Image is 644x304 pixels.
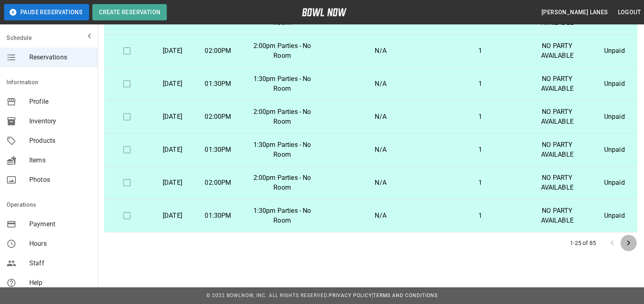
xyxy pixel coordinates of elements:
[330,112,431,122] p: N/A
[530,107,585,127] p: NO PARTY AVAILABLE
[444,112,517,122] p: 1
[373,293,438,298] a: Terms and Conditions
[530,173,585,192] p: NO PARTY AVAILABLE
[156,112,189,122] p: [DATE]
[156,211,189,221] p: [DATE]
[570,239,596,247] p: 1-25 of 85
[29,116,91,126] span: Inventory
[530,140,585,160] p: NO PARTY AVAILABLE
[29,278,91,288] span: Help
[29,136,91,146] span: Products
[247,74,317,94] p: 1:30pm Parties - No Room
[247,173,317,192] p: 2:00pm Parties - No Room
[330,46,431,56] p: N/A
[4,4,89,20] button: Pause Reservations
[329,293,372,298] a: Privacy Policy
[530,74,585,94] p: NO PARTY AVAILABLE
[598,46,631,56] p: Unpaid
[530,41,585,61] p: NO PARTY AVAILABLE
[444,178,517,188] p: 1
[202,211,234,221] p: 01:30PM
[598,145,631,155] p: Unpaid
[538,5,611,20] button: [PERSON_NAME] Lanes
[29,258,91,268] span: Staff
[29,219,91,229] span: Payment
[330,211,431,221] p: N/A
[202,145,234,155] p: 01:30PM
[330,178,431,188] p: N/A
[444,145,517,155] p: 1
[247,206,317,225] p: 1:30pm Parties - No Room
[247,140,317,160] p: 1:30pm Parties - No Room
[92,4,167,20] button: Create Reservation
[444,46,517,56] p: 1
[202,46,234,56] p: 02:00PM
[156,79,189,89] p: [DATE]
[615,5,644,20] button: Logout
[620,235,637,251] button: Go to next page
[29,155,91,165] span: Items
[29,52,91,62] span: Reservations
[202,112,234,122] p: 02:00PM
[247,107,317,127] p: 2:00pm Parties - No Room
[202,178,234,188] p: 02:00PM
[330,145,431,155] p: N/A
[206,293,329,298] span: © 2022 BowlNow, Inc. All Rights Reserved.
[530,206,585,225] p: NO PARTY AVAILABLE
[202,79,234,89] p: 01:30PM
[598,178,631,188] p: Unpaid
[444,79,517,89] p: 1
[444,211,517,221] p: 1
[156,145,189,155] p: [DATE]
[247,41,317,61] p: 2:00pm Parties - No Room
[29,175,91,185] span: Photos
[598,79,631,89] p: Unpaid
[156,178,189,188] p: [DATE]
[330,79,431,89] p: N/A
[156,46,189,56] p: [DATE]
[29,239,91,249] span: Hours
[29,97,91,107] span: Profile
[302,8,347,16] img: logo
[598,112,631,122] p: Unpaid
[598,211,631,221] p: Unpaid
